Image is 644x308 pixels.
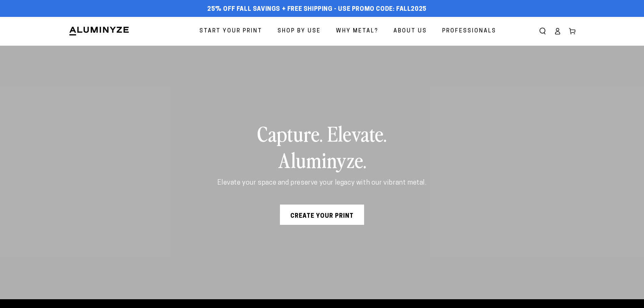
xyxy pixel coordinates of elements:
[194,22,267,40] a: Start Your Print
[278,26,321,36] span: Shop By Use
[393,26,427,36] span: About Us
[437,22,501,40] a: Professionals
[272,22,326,40] a: Shop By Use
[199,26,262,36] span: Start Your Print
[216,120,429,173] h2: Capture. Elevate. Aluminyze.
[280,205,364,225] a: Create Your Print
[442,26,496,36] span: Professionals
[69,26,129,36] img: Aluminyze
[207,6,427,13] span: 25% off FALL Savings + Free Shipping - Use Promo Code: FALL2025
[535,24,550,39] summary: Search our site
[336,26,378,36] span: Why Metal?
[331,22,383,40] a: Why Metal?
[216,178,429,188] p: Elevate your space and preserve your legacy with our vibrant metal.
[388,22,432,40] a: About Us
